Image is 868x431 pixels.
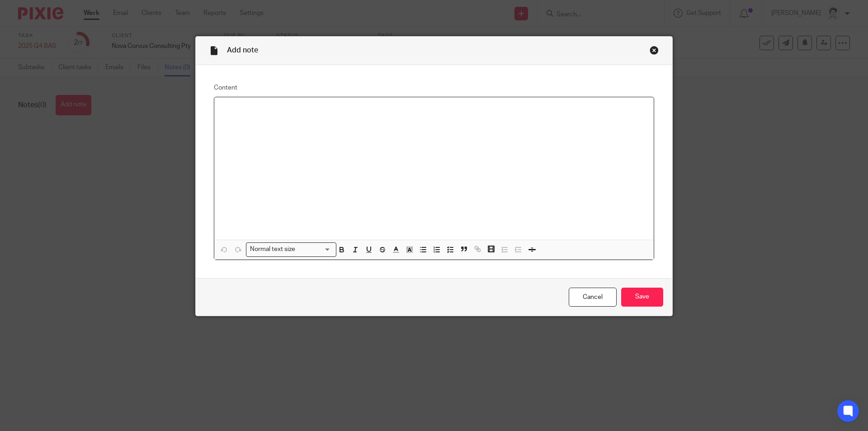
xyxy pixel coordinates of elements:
[248,245,297,254] span: Normal text size
[621,288,663,307] input: Save
[214,83,654,92] label: Content
[650,46,659,55] div: Close this dialog window
[569,288,617,307] a: Cancel
[298,245,331,254] input: Search for option
[246,242,336,256] div: Search for option
[227,47,258,54] span: Add note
